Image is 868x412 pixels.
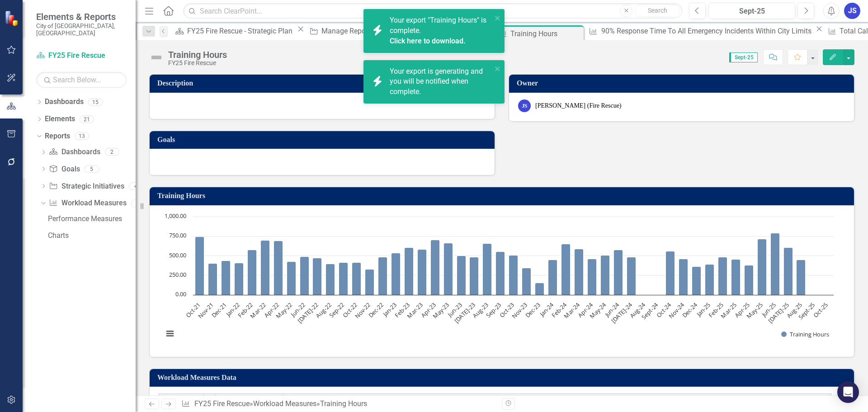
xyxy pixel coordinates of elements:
path: Jan-24, 448.91. Training Hours. [548,260,557,295]
text: [DATE]-23 [453,301,476,325]
text: Oct-22 [341,301,359,319]
text: Mar-23 [405,301,424,320]
path: Jan-25, 392.24. Training Hours. [705,264,714,295]
text: Oct-23 [498,301,516,319]
div: Training Hours [510,28,581,39]
text: Aug-23 [471,301,490,320]
path: Apr-24, 462.31. Training Hours. [588,259,597,295]
path: Aug-22, 398.09. Training Hours. [326,264,335,295]
text: May-22 [274,301,293,320]
text: Feb-22 [236,301,255,319]
h3: Description [157,79,490,87]
path: Jul-25, 605.83. Training Hours. [784,247,793,295]
a: 90% Response Time To All Emergency Incidents Within City Limits [585,25,813,37]
span: Status [239,395,259,403]
path: Feb-22, 574.02. Training Hours. [248,250,257,295]
path: Mar-25, 455.15. Training Hours. [731,259,741,295]
path: May-25, 716.04. Training Hours. [758,239,767,295]
path: Jul-23, 483.7. Training Hours. [470,257,479,295]
div: JS [518,99,531,112]
text: Jun-25 [759,301,777,319]
div: FY25 Fire Rescue - Strategic Plan [187,25,295,37]
path: Sep-23, 552.06. Training Hours. [496,251,505,295]
path: Dec-22, 481.17. Training Hours. [378,257,387,295]
text: [DATE]-25 [766,301,790,325]
span: Search [648,7,667,14]
text: Jun-22 [288,301,307,319]
text: Apr-25 [733,301,751,319]
text: Sep-22 [327,301,346,319]
h3: Training Hours [157,192,849,200]
text: Jan-24 [537,300,555,318]
a: FY25 Fire Rescue [194,399,250,408]
path: Jul-22, 470.44. Training Hours. [313,258,322,295]
path: May-22, 426.37. Training Hours. [287,261,296,295]
text: Aug-22 [314,301,333,320]
text: Nov-22 [353,301,372,320]
text: [DATE]-24 [609,300,634,325]
path: Aug-23, 656.45. Training Hours. [483,243,492,295]
text: Dec-22 [367,301,385,319]
div: Your export is generating and you will be notified when complete. [390,66,492,98]
path: Oct-21, 741.03. Training Hours. [195,237,204,295]
div: [PERSON_NAME] (Fire Rescue) [535,101,622,110]
path: Nov-21, 404.04. Training Hours. [208,263,217,295]
button: Show Training Hours [781,330,830,338]
path: Feb-24, 649.81. Training Hours. [561,244,571,295]
text: Feb-23 [393,301,411,319]
path: May-23, 661.81. Training Hours. [444,243,453,295]
path: Apr-23, 702.86. Training Hours. [431,240,440,295]
text: Jan-25 [694,301,712,319]
text: Nov-24 [667,300,686,320]
path: Oct-24, 556.7. Training Hours. [666,251,675,295]
path: May-24, 504.34. Training Hours. [601,255,610,295]
path: Jun-25, 790.64. Training Hours. [771,233,780,295]
text: Dec-24 [680,300,699,319]
input: Search ClearPoint... [183,3,682,19]
path: Jun-24, 573.08. Training Hours. [614,250,623,295]
text: Jun-23 [445,301,463,319]
path: Jan-22, 409.74. Training Hours. [235,263,244,295]
path: Nov-23, 343.14. Training Hours. [522,268,531,295]
a: FY25 Fire Rescue [36,51,127,61]
text: Jan-23 [380,301,398,319]
text: 500.00 [169,251,186,259]
div: 15 [88,98,103,106]
path: Oct-22, 411.62. Training Hours. [352,262,361,295]
text: Oct-21 [184,301,202,319]
a: Reports [45,131,70,142]
a: Click here to download. [390,37,466,45]
a: Performance Measures [46,212,136,226]
a: Workload Measures [49,198,126,208]
span: Elements & Reports [36,11,127,22]
span: Sept-25 [729,52,758,62]
path: Dec-23, 155.24. Training Hours. [535,283,544,295]
button: close [495,13,501,23]
text: Feb-25 [707,301,725,319]
img: Not Defined [149,50,164,65]
path: Jan-23, 533.77. Training Hours. [392,253,401,295]
text: May-23 [431,301,450,320]
input: Search Below... [36,72,127,88]
path: Apr-25, 380.64. Training Hours. [745,265,754,295]
text: Apr-24 [576,300,594,319]
button: Sept-25 [708,3,795,19]
svg: Interactive chart [159,212,838,348]
text: Mar-24 [562,300,581,320]
text: Oct-24 [655,300,673,319]
path: Dec-24, 361.28. Training Hours. [692,266,701,295]
a: Workload Measures [253,399,316,408]
div: Chart. Highcharts interactive chart. [159,212,845,348]
path: Nov-22, 327.98. Training Hours. [365,269,374,295]
button: JS [844,3,860,19]
div: 13 [75,133,89,140]
text: Feb-24 [550,300,569,319]
h3: Owner [517,79,849,87]
div: 21 [80,115,94,123]
div: » » [181,399,495,409]
text: 750.00 [169,231,186,239]
text: Jun-24 [602,300,621,319]
text: Oct-25 [811,301,830,319]
path: Mar-24, 587.48. Training Hours. [575,249,584,295]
